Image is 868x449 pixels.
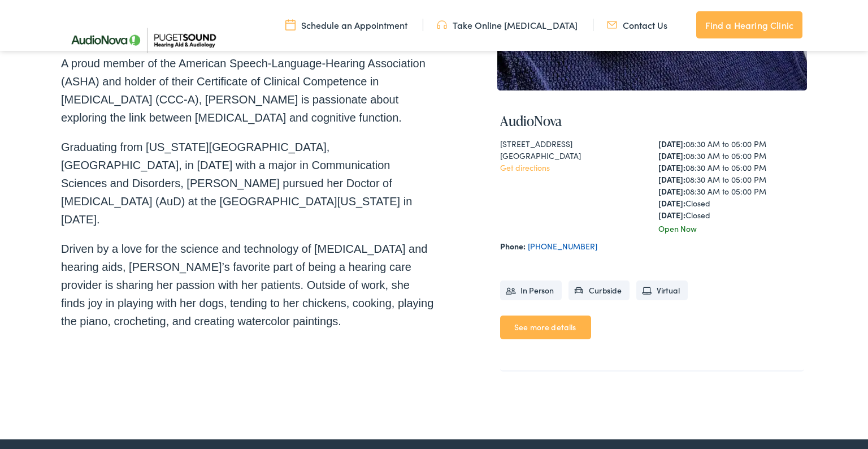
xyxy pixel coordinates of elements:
a: Schedule an Appointment [285,19,407,31]
a: Take Online [MEDICAL_DATA] [437,19,578,31]
strong: Phone: [500,240,526,252]
p: Driven by a love for the science and technology of [MEDICAL_DATA] and hearing aids, [PERSON_NAME]... [61,240,434,330]
a: See more details [500,316,591,339]
a: Get directions [500,162,550,173]
li: Virtual [636,280,688,300]
strong: [DATE]: [658,209,685,221]
a: [PHONE_NUMBER] [528,240,597,252]
a: Contact Us [607,19,667,31]
img: utility icon [437,19,447,31]
strong: [DATE]: [658,174,685,185]
strong: [DATE]: [658,197,685,209]
strong: [DATE]: [658,150,685,161]
strong: [DATE]: [658,138,685,149]
h4: AudioNova [500,113,804,129]
p: A proud member of the American Speech-Language-Hearing Association (ASHA) and holder of their Cer... [61,54,434,127]
div: [GEOGRAPHIC_DATA] [500,150,646,162]
div: Open Now [658,223,804,235]
strong: [DATE]: [658,185,685,197]
div: [STREET_ADDRESS] [500,138,646,150]
strong: [DATE]: [658,162,685,173]
div: 08:30 AM to 05:00 PM 08:30 AM to 05:00 PM 08:30 AM to 05:00 PM 08:30 AM to 05:00 PM 08:30 AM to 0... [658,138,804,221]
li: Curbside [568,280,630,300]
li: In Person [500,280,562,300]
p: Graduating from [US_STATE][GEOGRAPHIC_DATA], [GEOGRAPHIC_DATA], in [DATE] with a major in Communi... [61,138,434,228]
img: utility icon [607,19,617,31]
img: utility icon [285,19,296,31]
a: Find a Hearing Clinic [696,11,802,38]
